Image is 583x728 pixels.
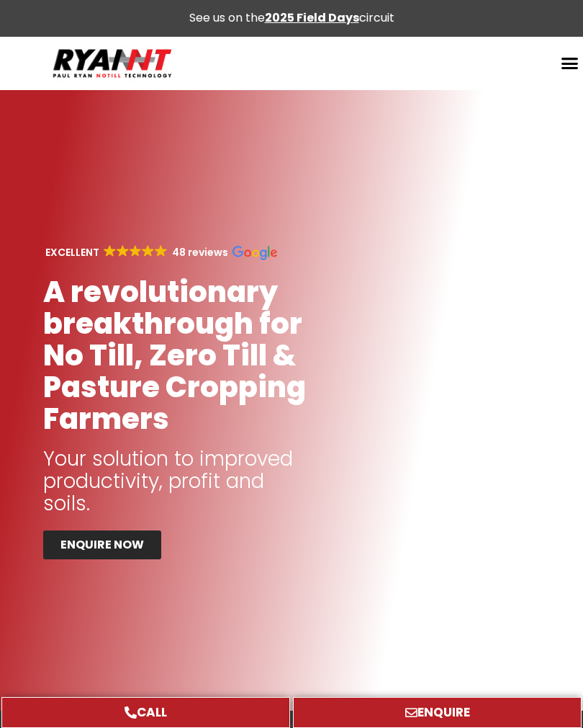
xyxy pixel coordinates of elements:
strong: EXCELLENT [45,245,99,259]
a: ENQUIRE [293,697,582,728]
img: Google [142,245,154,257]
img: Google [104,245,116,257]
div: See us on the circuit [189,10,394,26]
a: ENQUIRE NOW [43,531,161,559]
img: Google [232,246,277,260]
span: CALL [137,706,167,719]
span: ENQUIRE NOW [60,539,144,551]
a: EXCELLENT GoogleGoogleGoogleGoogleGoogle 48 reviews Google [43,245,277,259]
img: Google [117,245,129,257]
span: ENQUIRE [417,706,470,719]
img: Ryan NT logo [50,44,175,83]
span: Your solution to improved productivity, profit and soils. [43,445,293,518]
a: CALL [1,697,290,728]
strong: 48 reviews [172,245,228,259]
h1: A revolutionary breakthrough for No Till, Zero Till & Pasture Cropping Farmers [43,276,317,435]
img: Google [130,245,142,257]
img: Google [155,245,167,257]
a: 2025 Field Days [265,9,359,26]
